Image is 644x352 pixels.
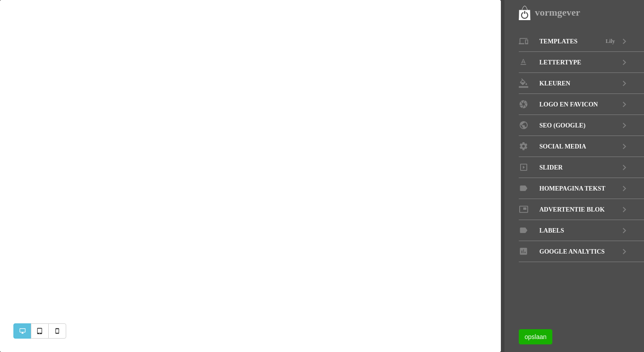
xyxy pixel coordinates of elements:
a: Tablet [31,323,49,339]
a: Mobile [48,323,66,339]
span: Homepagina tekst [539,178,606,199]
a: GOOGLE ANALYTICS [519,241,644,262]
span: Lily [606,31,615,52]
span: Templates [539,31,577,52]
span: KLEUREN [539,73,570,94]
a: Desktop [13,323,31,339]
span: Advertentie blok [539,199,605,220]
span: SEO (GOOGLE) [539,115,585,136]
span: LETTERTYPE [539,52,581,73]
span: Social media [539,136,586,157]
a: LETTERTYPE [519,52,644,73]
a: Advertentie blok [519,199,644,220]
span: GOOGLE ANALYTICS [539,241,605,262]
span: LOGO EN FAVICON [539,94,598,115]
a: SEO (GOOGLE) [519,115,644,136]
a: Homepagina tekst [519,178,644,199]
span: Slider [539,157,563,178]
span: LABELS [539,220,564,241]
a: Social media [519,136,644,157]
a: KLEUREN [519,73,644,94]
a: opslaan [519,329,552,344]
a: Slider [519,157,644,178]
a: LOGO EN FAVICON [519,94,644,115]
a: LABELS [519,220,644,241]
strong: vormgever [535,7,580,18]
a: Templates Lily [519,31,644,52]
